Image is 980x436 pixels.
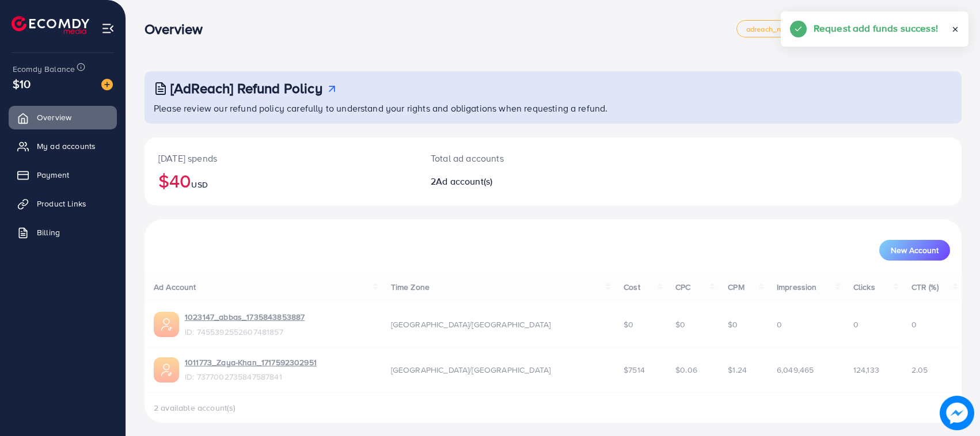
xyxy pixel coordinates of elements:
h5: Request add funds success! [814,21,938,36]
button: New Account [879,240,950,261]
span: Ad account(s) [436,175,492,188]
span: Product Links [37,198,86,209]
span: Payment [37,169,69,181]
h2: 2 [431,176,607,187]
span: New Account [891,246,939,254]
span: Ecomdy Balance [13,63,75,75]
h3: Overview [145,21,212,37]
img: logo [12,16,89,34]
h2: $40 [158,170,403,192]
p: Total ad accounts [431,151,607,165]
a: Product Links [9,192,117,215]
p: Please review our refund policy carefully to understand your rights and obligations when requesti... [154,101,955,115]
a: Payment [9,163,117,186]
img: image [940,396,974,430]
span: USD [191,179,207,190]
span: My ad accounts [37,140,96,152]
span: adreach_new_package [746,25,823,33]
a: Billing [9,221,117,244]
a: My ad accounts [9,135,117,158]
p: [DATE] spends [158,151,403,165]
span: Overview [37,112,71,123]
span: Billing [37,227,60,238]
span: $10 [13,75,31,92]
h3: [AdReach] Refund Policy [170,80,322,97]
a: Overview [9,106,117,129]
a: adreach_new_package [736,20,833,37]
img: menu [101,22,115,35]
img: image [101,79,113,90]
